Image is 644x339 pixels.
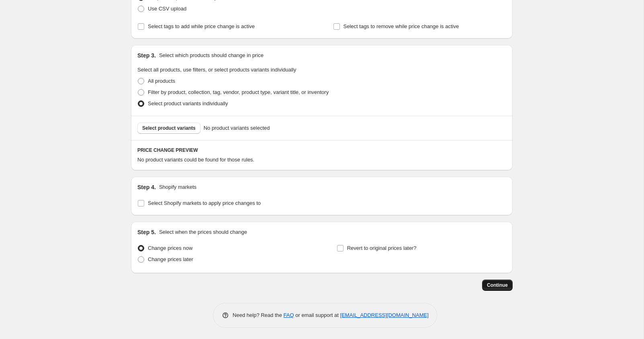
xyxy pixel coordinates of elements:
span: Filter by product, collection, tag, vendor, product type, variant title, or inventory [148,89,329,95]
span: All products [148,78,175,84]
h6: PRICE CHANGE PREVIEW [137,147,506,153]
h2: Step 3. [137,51,156,59]
span: Change prices later [148,256,193,262]
span: Select Shopify markets to apply price changes to [148,200,261,206]
span: Use CSV upload [148,6,186,12]
span: Continue [487,282,508,288]
p: Select which products should change in price [159,51,264,59]
span: Revert to original prices later? [347,245,417,251]
span: No product variants selected [204,124,270,132]
h2: Step 5. [137,228,156,236]
a: FAQ [284,312,294,318]
span: Need help? Read the [233,312,284,318]
p: Shopify markets [159,183,196,191]
button: Continue [482,280,513,291]
span: No product variants could be found for those rules. [137,157,254,163]
button: Select product variants [137,123,200,134]
a: [EMAIL_ADDRESS][DOMAIN_NAME] [340,312,429,318]
span: Select product variants [142,125,196,131]
span: Change prices now [148,245,192,251]
span: or email support at [294,312,340,318]
p: Select when the prices should change [159,228,247,236]
span: Select all products, use filters, or select products variants individually [137,67,296,73]
span: Select tags to remove while price change is active [343,23,459,29]
h2: Step 4. [137,183,156,191]
span: Select product variants individually [148,100,228,106]
span: Select tags to add while price change is active [148,23,255,29]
